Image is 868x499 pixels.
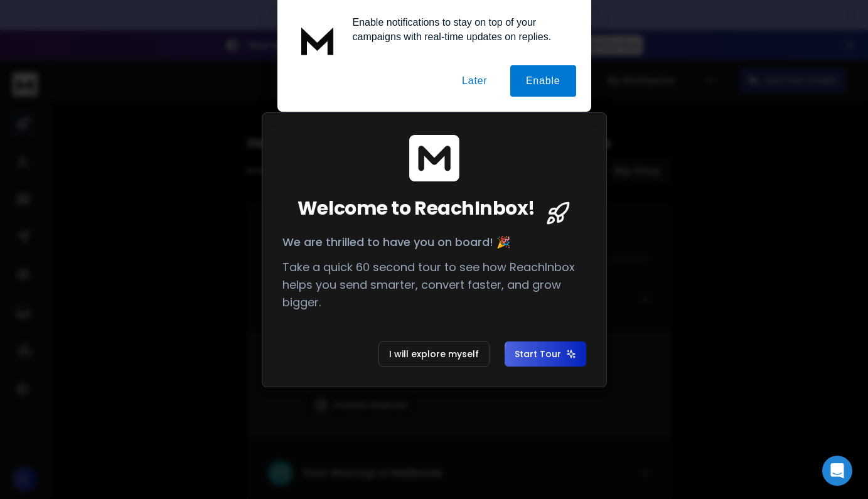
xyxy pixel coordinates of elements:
p: Take a quick 60 second tour to see how ReachInbox helps you send smarter, convert faster, and gro... [282,259,586,311]
p: We are thrilled to have you on board! 🎉 [282,233,586,251]
button: Later [446,65,503,97]
button: Start Tour [505,341,586,367]
span: Welcome to ReachInbox! [297,197,535,220]
span: Start Tour [515,348,576,360]
button: Enable [510,65,576,97]
div: Open Intercom Messenger [822,456,852,486]
div: Enable notifications to stay on top of your campaigns with real-time updates on replies. [343,15,576,44]
button: I will explore myself [378,341,490,367]
img: notification icon [292,15,343,65]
